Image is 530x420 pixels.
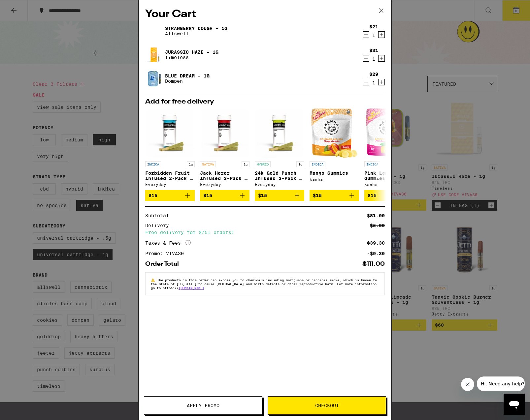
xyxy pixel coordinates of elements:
[364,190,414,201] button: Add to bag
[200,190,249,201] button: Add to bag
[296,161,304,167] p: 1g
[145,99,385,105] h2: Add for free delivery
[310,190,359,201] button: Add to bag
[369,33,378,38] div: 1
[367,251,385,256] div: -$9.30
[311,108,357,158] img: Kanha - Mango Gummies
[363,31,369,38] button: Decrement
[313,193,322,198] span: $15
[255,108,304,190] a: Open page for 24k Gold Punch Infused 2-Pack - 1g from Everyday
[258,193,267,198] span: $15
[187,161,195,167] p: 1g
[255,161,271,167] p: HYBRID
[151,278,157,282] span: ⚠️
[310,108,359,190] a: Open page for Mango Gummies from Kanha
[145,45,164,64] img: Jurassic Haze - 1g
[165,78,210,84] p: Dompen
[145,69,164,88] img: Blue Dream - 1g
[145,182,195,187] div: Everyday
[315,403,339,408] span: Checkout
[268,396,386,415] button: Checkout
[477,376,525,391] iframe: Message from company
[364,161,380,167] p: INDICA
[200,170,249,181] p: Jack Herer Infused 2-Pack - 1g
[165,73,210,78] a: Blue Dream - 1g
[369,24,378,29] div: $21
[145,240,191,246] div: Taxes & Fees
[145,108,195,190] a: Open page for Forbidden Fruit Infused 2-Pack - 1g from Everyday
[310,177,359,181] div: Kanha
[367,213,385,218] div: $81.00
[364,170,414,181] p: Pink Lemonade Gummies
[145,261,183,267] div: Order Total
[363,55,369,62] button: Decrement
[145,251,188,256] div: Promo: VIVA30
[145,190,195,201] button: Add to bag
[165,31,227,36] p: Allswell
[179,286,204,290] a: [DOMAIN_NAME]
[200,108,249,190] a: Open page for Jack Herer Infused 2-Pack - 1g from Everyday
[187,403,219,408] span: Apply Promo
[255,190,304,201] button: Add to bag
[504,394,525,415] iframe: Button to launch messaging window
[144,396,262,415] button: Apply Promo
[149,193,157,198] span: $15
[165,55,218,60] p: Timeless
[145,223,174,228] div: Delivery
[200,182,249,187] div: Everyday
[165,26,227,31] a: Strawberry Cough - 1g
[145,170,195,181] p: Forbidden Fruit Infused 2-Pack - 1g
[363,79,369,85] button: Decrement
[364,182,414,187] div: Kanha
[200,161,216,167] p: SATIVA
[200,108,249,158] img: Everyday - Jack Herer Infused 2-Pack - 1g
[368,193,377,198] span: $15
[461,378,474,391] iframe: Close message
[310,170,359,176] p: Mango Gummies
[145,22,164,40] img: Strawberry Cough - 1g
[145,230,385,235] div: Free delivery for $75+ orders!
[145,213,174,218] div: Subtotal
[367,241,385,245] div: $39.30
[366,108,412,158] img: Kanha - Pink Lemonade Gummies
[378,79,385,85] button: Increment
[364,108,414,190] a: Open page for Pink Lemonade Gummies from Kanha
[203,193,212,198] span: $15
[165,49,218,55] a: Jurassic Haze - 1g
[145,161,161,167] p: INDICA
[310,161,325,167] p: INDICA
[145,108,195,158] img: Everyday - Forbidden Fruit Infused 2-Pack - 1g
[378,55,385,62] button: Increment
[151,278,377,290] span: The products in this order can expose you to chemicals including marijuana or cannabis smoke, whi...
[242,161,249,167] p: 1g
[369,48,378,53] div: $31
[255,182,304,187] div: Everyday
[145,7,385,22] h2: Your Cart
[362,261,385,267] div: $111.00
[369,56,378,62] div: 1
[369,80,378,85] div: 1
[369,72,378,77] div: $29
[378,31,385,38] button: Increment
[255,108,304,158] img: Everyday - 24k Gold Punch Infused 2-Pack - 1g
[255,170,304,181] p: 24k Gold Punch Infused 2-Pack - 1g
[370,223,385,228] div: $5.00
